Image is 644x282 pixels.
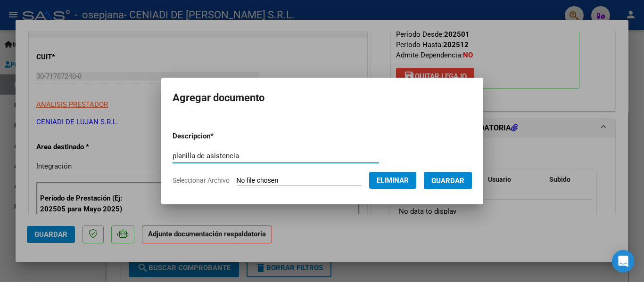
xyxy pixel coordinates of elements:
[369,172,416,189] button: Eliminar
[377,176,409,185] span: Eliminar
[424,172,472,189] button: Guardar
[173,131,263,142] p: Descripcion
[173,89,472,107] h2: Agregar documento
[173,177,230,184] span: Seleccionar Archivo
[431,177,464,185] span: Guardar
[612,250,635,273] div: Open Intercom Messenger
